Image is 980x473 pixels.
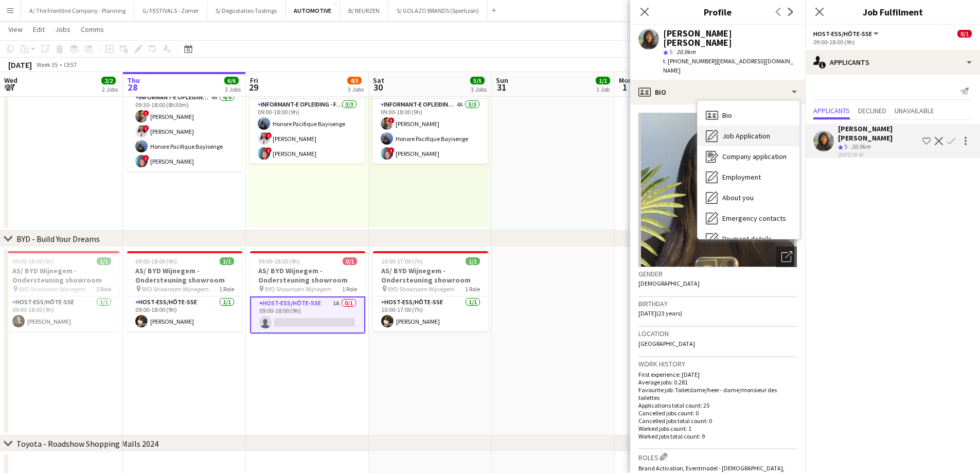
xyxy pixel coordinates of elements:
[698,105,799,126] div: Bio
[64,61,77,68] div: CEST
[638,299,797,308] h3: Birthday
[722,111,732,120] span: Bio
[250,251,365,334] app-job-card: 09:00-18:00 (9h)0/1AS/ BYD Wijnegem - Ondersteuning showroom BYD Showroom Wijnegem1 RoleHost-ess/...
[372,74,488,164] div: 09:00-18:00 (9h)3/3 Maldegem1 RoleInformant-e Opleiding - Formation4A3/309:00-18:00 (9h)![PERSON_...
[143,110,149,116] span: !
[127,296,242,331] app-card-role: Host-ess/Hôte-sse1/109:00-18:00 (9h)[PERSON_NAME]
[638,451,797,462] h3: Roles
[722,152,787,161] span: Company application
[97,257,111,265] span: 1/1
[844,143,847,150] span: 5
[471,85,487,93] div: 3 Jobs
[127,266,242,285] h3: AS/ BYD Wijnegem - Ondersteuning showroom
[776,247,797,267] div: Open photos pop-in
[250,99,365,164] app-card-role: Informant-e Opleiding - Formation3/309:00-18:00 (9h)Honore Pacifique Bayisenge![PERSON_NAME]![PER...
[220,257,234,265] span: 1/1
[813,38,972,46] div: 09:00-18:00 (9h)
[342,285,357,293] span: 1 Role
[638,432,797,440] p: Worked jobs total count: 9
[4,251,119,331] app-job-card: 09:00-18:00 (9h)1/1AS/ BYD Wijnegem - Ondersteuning showroom BYD Showroom Wijnegem1 RoleHost-ess/...
[638,359,797,369] h3: Work history
[638,386,797,401] p: Favourite job: Toiletdame/heer - dame/monsieur des toilettes
[126,81,140,93] span: 28
[81,25,104,34] span: Comms
[638,309,682,317] span: [DATE] (23 years)
[3,81,17,93] span: 27
[250,296,365,334] app-card-role: Host-ess/Hôte-sse1A0/109:00-18:00 (9h)
[838,124,918,143] div: [PERSON_NAME] [PERSON_NAME]
[250,74,365,164] app-job-card: 09:00-18:00 (9h)3/3 Maldegem1 RoleInformant-e Opleiding - Formation3/309:00-18:00 (9h)Honore Paci...
[55,25,70,34] span: Jobs
[813,107,850,114] span: Applicants
[381,257,423,265] span: 10:00-17:00 (7h)
[372,99,488,164] app-card-role: Informant-e Opleiding - Formation4A3/309:00-18:00 (9h)![PERSON_NAME]Honore Pacifique Bayisenge![P...
[12,257,54,265] span: 09:00-18:00 (9h)
[669,48,672,56] span: 5
[142,285,209,293] span: BYD Showroom Wijnegem
[102,85,118,93] div: 2 Jobs
[698,167,799,187] div: Employment
[638,340,695,347] span: [GEOGRAPHIC_DATA]
[127,76,140,85] span: Thu
[849,143,872,151] div: 20.9km
[722,234,772,243] span: Payment details
[674,48,698,56] span: 20.9km
[663,57,793,74] span: | [EMAIL_ADDRESS][DOMAIN_NAME]
[388,117,395,124] span: !
[630,80,805,104] div: Bio
[638,409,797,417] p: Cancelled jobs count: 0
[722,131,770,141] span: Job Application
[838,151,918,158] div: [DATE] 08:40
[638,329,797,338] h3: Location
[127,251,242,331] app-job-card: 09:00-18:00 (9h)1/1AS/ BYD Wijnegem - Ondersteuning showroom BYD Showroom Wijnegem1 RoleHost-ess/...
[638,401,797,409] p: Applications total count: 25
[348,85,364,93] div: 3 Jobs
[127,92,242,171] app-card-role: Informant-e Opleiding - Formation4A4/409:30-18:00 (8h30m)![PERSON_NAME]![PERSON_NAME]Honore Pacif...
[805,50,980,75] div: Applicants
[388,1,488,21] button: S/ GOLAZO BRANDS (Sportizon)
[34,61,60,68] span: Week 35
[373,266,488,285] h3: AS/ BYD Wijnegem - Ondersteuning showroom
[596,85,610,93] div: 1 Job
[127,46,242,171] app-job-card: 09:30-18:00 (8h30m)4/4AS/ Hedin Automotive - NIO lanceringsweekend - 30-31/08, 06-07/09 en 13-14/...
[16,439,158,449] div: Toyota - Roadshow Shopping Malls 2024
[465,285,480,293] span: 1 Role
[265,132,272,138] span: !
[96,285,111,293] span: 1 Role
[698,146,799,167] div: Company application
[4,23,27,36] a: View
[466,257,480,265] span: 1/1
[250,76,258,85] span: Fri
[77,23,108,36] a: Comms
[388,147,395,153] span: !
[638,371,797,378] p: First experience: [DATE]
[638,425,797,432] p: Worked jobs count: 1
[373,76,384,85] span: Sat
[630,5,805,19] h3: Profile
[698,126,799,146] div: Job Application
[373,251,488,331] div: 10:00-17:00 (7h)1/1AS/ BYD Wijnegem - Ondersteuning showroom BYD Showroom Wijnegem1 RoleHost-ess/...
[373,296,488,331] app-card-role: Host-ess/Hôte-sse1/110:00-17:00 (7h)[PERSON_NAME]
[101,77,116,84] span: 2/2
[224,77,239,84] span: 6/6
[617,81,632,93] span: 1
[663,57,717,65] span: t. [PHONE_NUMBER]
[858,107,886,114] span: Declined
[494,81,508,93] span: 31
[265,147,272,153] span: !
[219,285,234,293] span: 1 Role
[258,257,300,265] span: 09:00-18:00 (9h)
[207,1,286,21] button: S/ Degustaties-Tastings
[134,1,207,21] button: G/ FESTIVALS - Zomer
[698,187,799,208] div: About you
[4,266,119,285] h3: AS/ BYD Wijnegem - Ondersteuning showroom
[638,113,797,267] img: Crew avatar or photo
[4,296,119,331] app-card-role: Host-ess/Hôte-sse1/109:00-18:00 (9h)[PERSON_NAME]
[225,85,241,93] div: 3 Jobs
[19,285,86,293] span: BYD Showroom Wijnegem
[663,29,797,47] div: [PERSON_NAME] [PERSON_NAME]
